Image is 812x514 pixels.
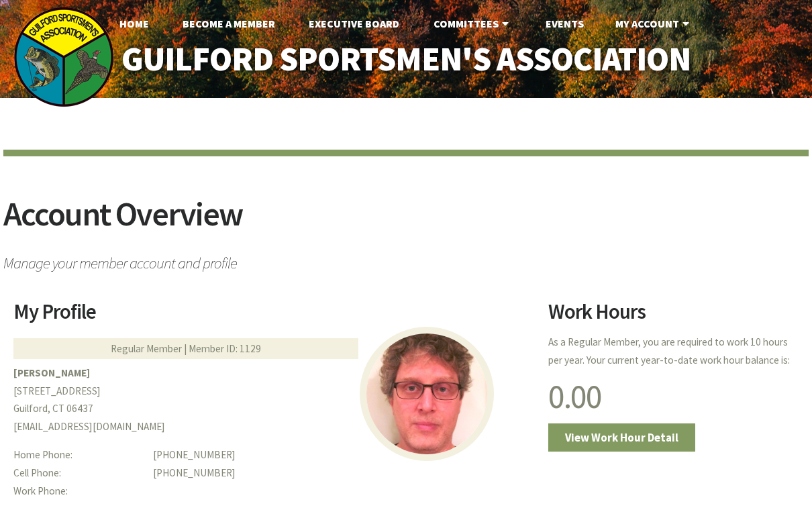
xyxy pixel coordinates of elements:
h2: Work Hours [548,301,799,332]
a: Committees [423,10,523,37]
span: Manage your member account and profile [3,248,809,271]
p: As a Regular Member, you are required to work 10 hours per year. Your current year-to-date work h... [548,333,799,370]
a: Guilford Sportsmen's Association [93,31,719,88]
h2: Account Overview [3,197,809,248]
dt: Home Phone [13,446,143,464]
dd: [PHONE_NUMBER] [153,446,531,464]
b: [PERSON_NAME] [13,366,90,379]
a: Executive Board [298,10,410,37]
a: My Account [605,10,703,37]
div: Regular Member | Member ID: 1129 [13,338,358,359]
dd: [PHONE_NUMBER] [153,464,531,482]
img: logo_sm.png [13,7,114,107]
dt: Work Phone [13,482,143,501]
p: [STREET_ADDRESS] Guilford, CT 06437 [EMAIL_ADDRESS][DOMAIN_NAME] [13,364,531,436]
dt: Cell Phone [13,464,143,482]
h1: 0.00 [548,380,799,413]
h2: My Profile [13,301,531,332]
a: Home [109,10,160,37]
a: Events [535,10,595,37]
a: Become A Member [172,10,286,37]
a: View Work Hour Detail [548,423,696,452]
